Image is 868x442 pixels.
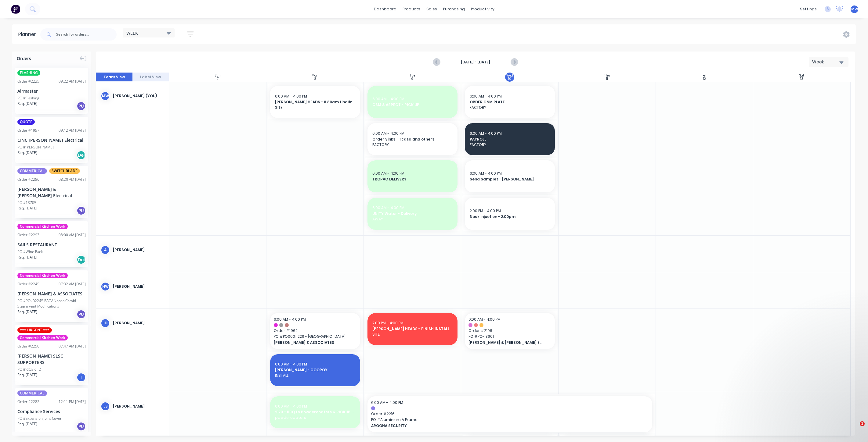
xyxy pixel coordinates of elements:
[132,73,169,82] button: Label View
[468,5,497,14] div: productivity
[77,255,86,264] div: Del
[17,249,43,255] div: PO #Wine Rack
[274,317,306,322] span: 6:00 AM - 4:00 PM
[101,282,110,291] div: HW
[17,200,36,205] div: PO #13705
[17,224,68,229] span: Commercial Kitchen Work
[17,390,47,396] span: COMMERICAL
[17,399,39,405] div: Order # 2282
[470,131,502,136] span: 6:00 AM - 4:00 PM
[703,74,706,77] div: Fri
[113,93,164,99] div: [PERSON_NAME] (You)
[17,298,86,309] div: PO #PO- 02245 RACV Noosa Combi Steam vent Modifications
[468,340,543,345] span: [PERSON_NAME] & [PERSON_NAME] Electrical
[470,142,550,148] span: FACTORY
[470,208,501,213] span: 2:00 PM - 4:00 PM
[275,404,307,409] span: 6:00 AM - 4:00 PM
[17,177,39,182] div: Order # 2286
[17,416,62,421] div: PO #Expansion Joint Cover
[18,31,39,38] div: Planner
[604,74,610,77] div: Thu
[274,340,348,345] span: [PERSON_NAME] & ASSOCIATES
[17,367,41,372] div: PO #KIOSK - 2
[470,94,502,99] span: 6:00 AM - 4:00 PM
[372,216,453,222] span: AWAY
[17,128,39,133] div: Order # 1957
[470,99,550,105] span: ORDER G&M PLATE
[215,74,221,77] div: Sun
[470,176,550,182] span: Send Samples - [PERSON_NAME]
[17,119,35,125] span: QUOTE
[17,344,39,349] div: Order # 2250
[17,309,37,315] span: Req. [DATE]
[372,102,453,108] span: CSM & ASPECT - PICK UP
[847,421,862,436] iframe: Intercom live chat
[77,373,86,382] div: I
[470,137,550,142] span: PAYROLL
[101,319,110,328] div: ID
[797,5,820,14] div: settings
[371,411,649,417] span: Order # 2216
[851,6,858,12] span: MW
[17,291,86,297] div: [PERSON_NAME] & ASSOCIATES
[217,77,219,80] div: 7
[470,214,550,219] span: Neck injection - 2.00pm
[440,5,468,14] div: purchasing
[101,245,110,255] div: A
[506,74,513,77] div: Wed
[113,284,164,289] div: [PERSON_NAME]
[372,137,453,142] span: Order Sinks - Tcasa and others
[96,73,132,82] button: Team View
[17,55,31,62] span: Orders
[56,28,117,41] input: Search for orders...
[17,421,37,427] span: Req. [DATE]
[275,94,307,99] span: 6:00 AM - 4:00 PM
[275,105,355,110] span: SITE
[372,176,453,182] span: TROPAC DELIVERY
[101,402,110,411] div: JS
[17,232,39,238] div: Order # 2293
[77,310,86,319] div: PU
[372,326,453,332] span: [PERSON_NAME] HEADS - FINISH INSTALL
[372,332,453,337] span: SITE
[275,362,307,367] span: 6:00 AM - 4:00 PM
[17,101,37,106] span: Req. [DATE]
[17,408,86,415] div: Compliance Services
[17,186,86,199] div: [PERSON_NAME] & [PERSON_NAME] Electrical
[400,5,423,14] div: products
[59,128,86,133] div: 09:12 AM [DATE]
[470,105,550,110] span: FACTORY
[17,255,37,260] span: Req. [DATE]
[17,70,40,76] span: FLASHING
[468,317,501,322] span: 6:00 AM - 4:00 PM
[17,137,86,143] div: CINC [PERSON_NAME] Electrical
[314,77,316,80] div: 8
[17,335,68,340] span: Commercial Kitchen Work
[606,77,608,80] div: 11
[17,353,86,365] div: [PERSON_NAME] SLSC SUPPORTERS
[17,144,54,150] div: PO #[PERSON_NAME]
[101,91,110,101] div: MW
[800,77,803,80] div: 13
[275,99,355,105] span: [PERSON_NAME] HEADS - 8.30am finalize work to be done.
[17,281,39,287] div: Order # 2245
[860,421,865,426] span: 1
[17,150,37,155] span: Req. [DATE]
[275,373,355,378] span: INSTALL
[77,206,86,215] div: PU
[372,96,404,102] span: 6:00 AM - 4:00 PM
[17,241,86,248] div: SAILS RESTAURANT
[809,57,848,67] button: Week
[703,77,706,80] div: 12
[274,328,356,333] span: Order # 1962
[312,74,318,77] div: Mon
[17,168,47,174] span: COMMERICAL
[59,232,86,238] div: 08:00 AM [DATE]
[274,334,356,339] span: PO # PO00011226 - [GEOGRAPHIC_DATA]
[372,320,403,326] span: 2:00 PM - 4:00 PM
[17,88,86,94] div: Airmaster
[799,74,804,77] div: Sat
[17,273,68,278] span: Commercial Kitchen Work
[411,77,413,80] div: 9
[113,247,164,253] div: [PERSON_NAME]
